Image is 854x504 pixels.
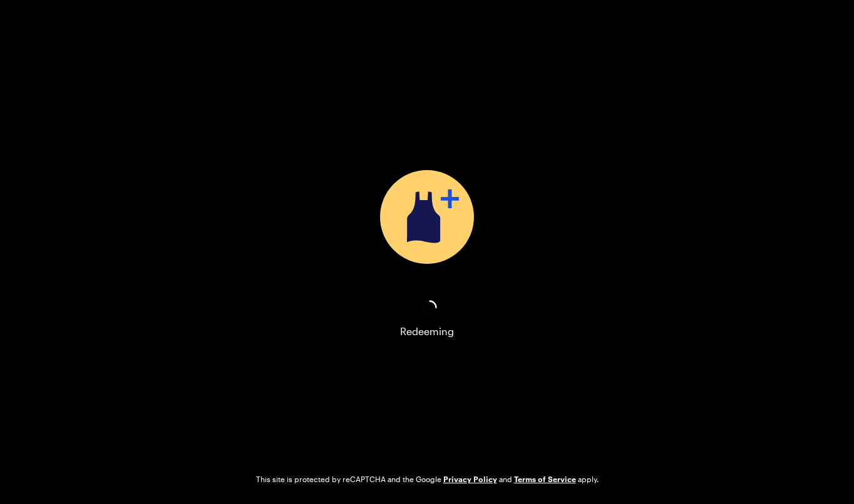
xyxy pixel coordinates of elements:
img: tastemade [384,21,471,31]
span: Redeeming [400,324,454,339]
a: Go to Tastemade Homepage [384,20,471,35]
a: Google Privacy Policy [443,473,497,484]
div: This site is protected by reCAPTCHA and the Google and apply. [256,474,599,484]
a: Google Terms of Service [514,473,576,484]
